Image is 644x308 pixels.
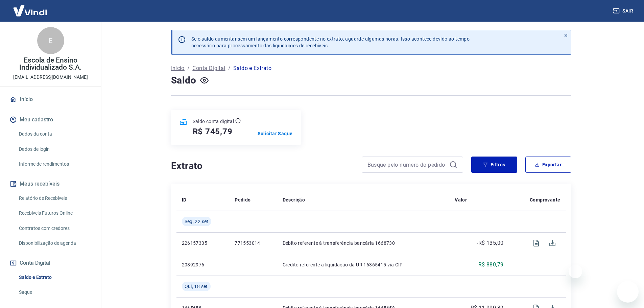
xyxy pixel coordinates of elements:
[233,64,271,72] p: Saldo e Extrato
[617,281,639,303] iframe: Botão para abrir a janela de mensagens
[187,64,190,72] p: /
[235,240,271,246] p: 771553014
[37,27,64,54] div: E
[182,240,224,246] p: 226157335
[171,64,185,72] a: Início
[5,57,96,71] p: Escola de Ensino Individualizado S.A.
[8,176,93,191] button: Meus recebíveis
[171,159,354,173] h4: Extrato
[569,265,582,278] iframe: Fechar mensagem
[16,157,93,171] a: Informe de rendimentos
[16,221,93,235] a: Contratos com credores
[235,196,251,203] p: Pedido
[612,5,636,17] button: Sair
[8,92,93,107] a: Início
[258,130,293,137] a: Solicitar Saque
[192,64,225,72] a: Conta Digital
[16,191,93,205] a: Relatório de Recebíveis
[455,196,467,203] p: Valor
[185,218,209,225] span: Seg, 22 set
[193,126,233,137] h5: R$ 745,79
[544,235,560,251] span: Download
[283,196,305,203] p: Descrição
[16,127,93,141] a: Dados da conta
[191,35,470,49] p: Se o saldo aumentar sem um lançamento correspondente no extrato, aguarde algumas horas. Isso acon...
[525,157,571,173] button: Exportar
[283,261,444,268] p: Crédito referente à liquidação da UR 16365415 via CIP
[16,206,93,220] a: Recebíveis Futuros Online
[283,240,444,246] p: Débito referente à transferência bancária 1668730
[477,239,503,247] p: -R$ 135,00
[13,74,88,81] p: [EMAIL_ADDRESS][DOMAIN_NAME]
[478,261,504,269] p: R$ 880,79
[528,235,544,251] span: Visualizar
[8,256,93,270] button: Conta Digital
[228,64,231,72] p: /
[471,157,517,173] button: Filtros
[16,270,93,284] a: Saldo e Extrato
[8,112,93,127] button: Meu cadastro
[8,0,52,21] img: Vindi
[16,236,93,250] a: Disponibilização de agenda
[16,142,93,156] a: Dados de login
[530,196,560,203] p: Comprovante
[182,261,224,268] p: 20892976
[367,160,447,170] input: Busque pelo número do pedido
[171,74,196,87] h4: Saldo
[193,118,234,125] p: Saldo conta digital
[185,283,208,290] span: Qui, 18 set
[16,285,93,299] a: Saque
[182,196,187,203] p: ID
